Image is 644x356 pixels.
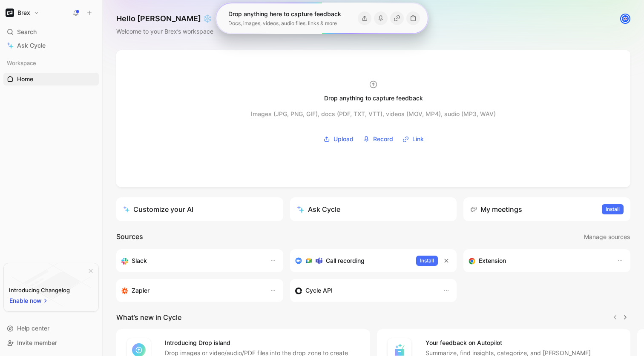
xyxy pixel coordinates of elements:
div: Invite member [3,336,99,349]
span: Search [17,27,37,37]
a: Home [3,73,99,85]
h4: Your feedback on Autopilot [425,338,621,348]
span: Ask Cycle [17,40,46,51]
span: Home [17,75,33,83]
div: Introducing Changelog [9,285,70,295]
button: Upload [320,133,356,145]
h2: Sources [116,231,143,242]
div: Drop anything to capture feedback [324,93,423,103]
span: Upload [333,134,354,144]
div: Drop anything here to capture feedback [228,9,341,19]
div: Docs, images, videos, audio files, links & more [228,19,341,28]
div: Capture feedback from anywhere on the web [469,256,608,266]
a: Customize your AI [116,197,283,221]
button: BrexBrex [3,7,41,19]
span: Workspace [7,59,36,67]
button: Enable now [9,295,49,306]
span: Link [412,134,424,144]
div: Capture feedback from thousands of sources with Zapier (survey results, recordings, sheets, etc). [121,285,261,296]
h3: Zapier [132,285,149,296]
button: Manage sources [584,231,630,242]
h1: Hello [PERSON_NAME] ❄️ [116,14,236,24]
div: Record & transcribe meetings from Zoom, Meet & Teams. [295,256,410,266]
img: bg-BLZuj68n.svg [11,263,91,307]
span: Enable now [9,296,43,306]
div: Search [3,26,99,38]
div: Help center [3,322,99,335]
img: avatar [621,14,630,23]
button: Record [360,133,396,145]
div: Sync your customers, send feedback and get updates in Slack [121,256,261,266]
button: Ask Cycle [290,197,457,221]
button: Link [400,133,427,145]
div: Images (JPG, PNG, GIF), docs (PDF, TXT, VTT), videos (MOV, MP4), audio (MP3, WAV) [251,109,496,119]
span: Record [373,134,393,144]
button: Install [602,204,624,214]
h3: Extension [479,256,506,266]
h3: Call recording [326,256,365,266]
div: Welcome to your Brex’s workspace [116,26,236,37]
span: Invite member [17,339,57,346]
div: Customize your AI [123,204,193,214]
h4: Introducing Drop island [165,338,360,348]
a: Ask Cycle [3,39,99,52]
h3: Slack [132,256,147,266]
div: Sync customers & send feedback from custom sources. Get inspired by our favorite use case [295,285,435,296]
span: Install [606,205,620,214]
img: Brex [6,9,14,17]
span: Manage sources [584,232,630,242]
h2: What’s new in Cycle [116,312,181,322]
div: Workspace [3,57,99,69]
h3: Cycle API [305,285,333,296]
button: Install [416,256,438,266]
h1: Brex [17,9,30,17]
div: Ask Cycle [297,204,340,214]
div: My meetings [470,204,522,214]
span: Install [420,256,434,265]
span: Help center [17,325,49,332]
